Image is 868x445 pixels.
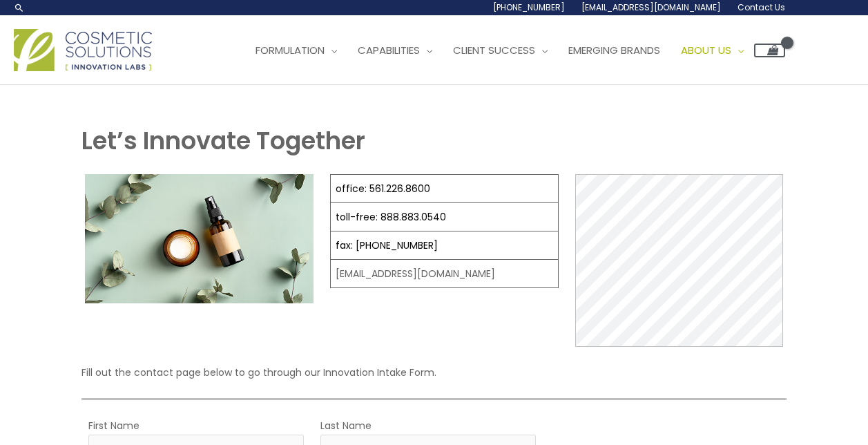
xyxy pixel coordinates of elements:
[14,29,152,71] img: Cosmetic Solutions Logo
[681,43,731,57] span: About Us
[85,174,314,303] img: Contact page image for private label skincare manufacturer Cosmetic solutions shows a skin care b...
[336,182,430,196] a: office: 561.226.8600
[358,43,420,57] span: Capabilities
[568,43,660,57] span: Emerging Brands
[443,30,558,71] a: Client Success
[558,30,671,71] a: Emerging Brands
[245,30,347,71] a: Formulation
[88,417,139,435] label: First Name
[336,238,438,252] a: fax: [PHONE_NUMBER]
[347,30,443,71] a: Capabilities
[14,2,25,13] a: Search icon link
[336,210,446,224] a: toll-free: 888.883.0540
[331,260,559,288] td: [EMAIL_ADDRESS][DOMAIN_NAME]
[493,1,565,13] span: [PHONE_NUMBER]
[754,44,785,57] a: View Shopping Cart, empty
[737,1,785,13] span: Contact Us
[255,43,325,57] span: Formulation
[320,417,372,435] label: Last Name
[671,30,754,71] a: About Us
[581,1,721,13] span: [EMAIL_ADDRESS][DOMAIN_NAME]
[235,30,785,71] nav: Site Navigation
[81,124,365,158] strong: Let’s Innovate Together
[453,43,535,57] span: Client Success
[81,363,787,381] p: Fill out the contact page below to go through our Innovation Intake Form.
